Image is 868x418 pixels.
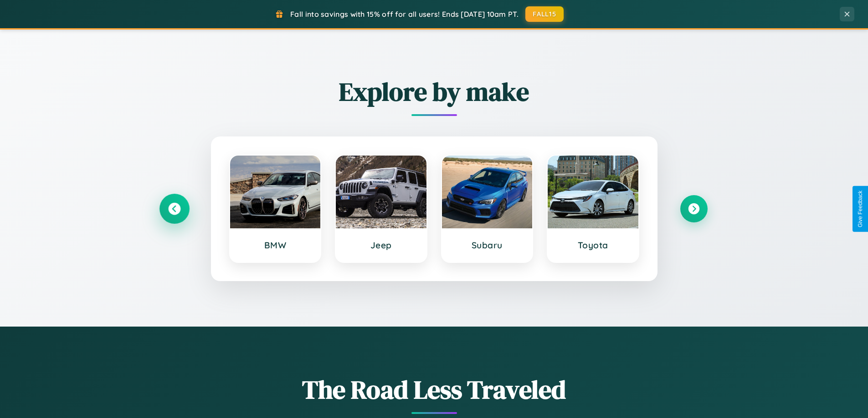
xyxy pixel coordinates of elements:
[239,240,312,251] h3: BMW
[557,240,629,251] h3: Toyota
[345,240,417,251] h3: Jeep
[161,372,708,407] h1: The Road Less Traveled
[161,74,708,109] h2: Explore by make
[857,191,863,227] div: Give Feedback
[290,10,519,19] span: Fall into savings with 15% off for all users! Ends [DATE] 10am PT.
[451,240,524,251] h3: Subaru
[525,6,564,22] button: FALL15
